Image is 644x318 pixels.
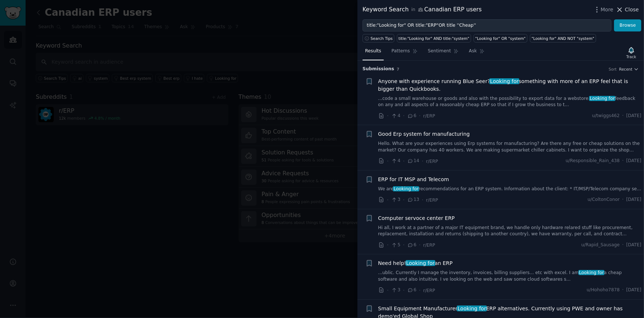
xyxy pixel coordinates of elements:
button: Recent [619,67,639,72]
span: 7 [397,67,399,71]
span: [DATE] [626,197,641,203]
span: [DATE] [626,242,641,248]
span: · [622,287,624,293]
span: Close [625,6,639,14]
div: Track [626,54,636,59]
span: · [419,241,421,249]
span: Patterns [391,48,410,55]
span: 6 [407,113,416,119]
span: [DATE] [626,287,641,293]
span: · [387,287,389,294]
span: 6 [407,287,416,293]
span: Looking for [457,306,487,311]
span: r/ERP [423,288,435,293]
a: ERP for IT MSP and Telecom [378,176,449,183]
span: 13 [407,197,419,203]
span: · [387,241,389,249]
span: Need help! an ERP [378,259,453,267]
span: r/ERP [426,198,438,203]
a: "Looking for" OR "system" [474,34,527,42]
a: title:"Looking for" AND title:"system" [397,34,471,42]
div: Sort [609,67,617,72]
a: Hi all, I work at a partner of a major IT equipment brand, we handle only hardware relared stuff ... [378,225,642,237]
span: 6 [407,242,416,248]
span: Looking for [406,260,436,266]
span: Ask [469,48,477,55]
span: u/Responsible_Rain_438 [566,158,620,164]
span: · [422,196,423,204]
span: Looking for [579,270,605,275]
span: Recent [619,67,632,72]
span: Sentiment [428,48,451,55]
span: Submission s [363,66,394,72]
span: Search Tips [371,36,393,41]
button: Close [616,6,639,14]
a: ...ublic. Currently I manage the inventory, invoices, billing suppliers... etc with excel. I amLo... [378,270,642,283]
a: Patterns [389,45,420,60]
a: Results [363,45,384,60]
span: Results [365,48,381,55]
span: · [403,112,405,120]
span: u/ColtonConor [588,197,620,203]
span: 4 [391,113,400,119]
span: · [622,242,624,248]
a: Sentiment [425,45,461,60]
button: More [593,6,614,14]
span: 4 [391,158,400,164]
span: · [403,241,405,249]
span: Looking for [489,78,519,84]
span: · [422,157,423,165]
button: Browse [614,19,641,32]
div: "Looking for" OR "system" [475,36,526,41]
span: [DATE] [626,113,641,119]
span: in [411,7,415,13]
span: 3 [391,197,400,203]
span: · [622,197,624,203]
input: Try a keyword related to your business [363,19,611,32]
span: r/ERP [426,159,438,164]
a: Anyone with experience running Blue Seer?Looking forsomething with more of an ERP feel that is bi... [378,78,642,93]
span: · [403,287,405,294]
a: ...code a small warehouse or goods and also with the possibility to export data for a webstore.Lo... [378,96,642,108]
div: title:"Looking for" AND title:"system" [399,36,470,41]
span: · [387,112,389,120]
button: Search Tips [363,34,394,42]
span: · [419,287,421,294]
span: · [387,196,389,204]
span: u/twiggs462 [592,113,620,119]
span: · [622,113,624,119]
span: · [622,158,624,164]
span: 5 [391,242,400,248]
a: Hello. What are your experiences using Erp systems for manufacturing? Are there any free or cheap... [378,141,642,153]
a: We areLooking forrecommendations for an ERP system. Information about the client: * IT/MSP/Teleco... [378,186,642,192]
span: u/Rapid_Sausage [582,242,620,248]
span: · [419,112,421,120]
span: 3 [391,287,400,293]
span: [DATE] [626,158,641,164]
span: Anyone with experience running Blue Seer? something with more of an ERP feel that is bigger than ... [378,78,642,93]
span: 14 [407,158,419,164]
a: "Looking for" AND NOT "system" [530,34,596,42]
button: Track [624,45,639,60]
span: · [403,196,405,204]
span: More [601,6,614,14]
span: Looking for [393,186,419,191]
span: · [403,157,405,165]
span: r/ERP [423,113,435,119]
a: Ask [466,45,487,60]
a: Computer servoce center ERP [378,214,455,222]
span: u/Hohoho7878 [587,287,620,293]
div: Keyword Search Canadian ERP users [363,5,482,14]
a: Need help!Looking foran ERP [378,259,453,267]
span: r/ERP [423,243,435,248]
div: "Looking for" AND NOT "system" [532,36,595,41]
span: Looking for [589,96,615,101]
span: · [387,157,389,165]
a: Good Erp system for manufacturing [378,130,470,138]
